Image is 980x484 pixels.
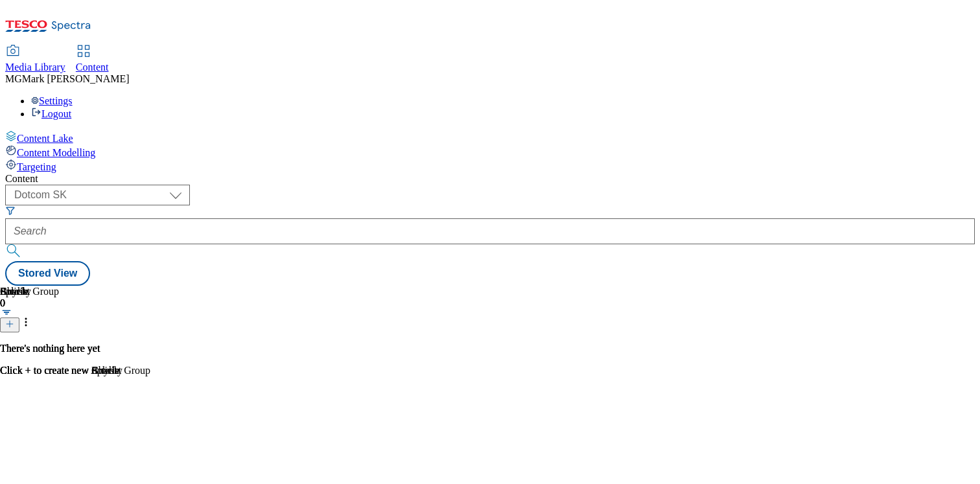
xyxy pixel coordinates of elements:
svg: Search Filters [5,205,16,216]
span: Mark [PERSON_NAME] [22,73,130,84]
a: Logout [31,108,71,119]
a: Content [76,46,109,73]
span: Content Modelling [17,147,95,158]
span: Media Library [5,62,65,73]
button: Stored View [5,261,90,286]
a: Content Modelling [5,144,975,159]
span: Targeting [17,161,56,172]
span: MG [5,73,22,84]
a: Media Library [5,46,65,73]
div: Content [5,173,975,185]
span: Content Lake [17,133,73,144]
a: Content Lake [5,130,975,144]
input: Search [5,218,975,244]
a: Targeting [5,159,975,173]
span: Content [76,62,109,73]
a: Settings [31,95,73,106]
